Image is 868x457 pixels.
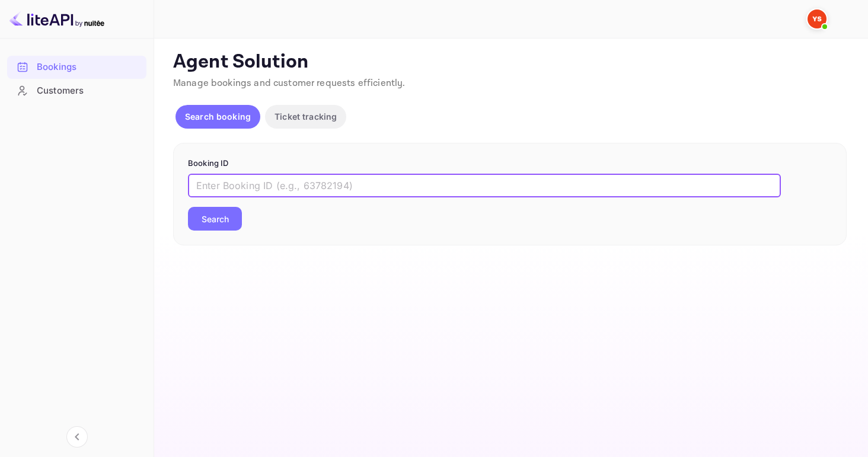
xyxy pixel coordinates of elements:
[185,110,251,123] p: Search booking
[37,60,141,74] div: Bookings
[9,9,104,28] img: LiteAPI logo
[173,77,406,90] span: Manage bookings and customer requests efficiently.
[808,9,826,28] img: Yandex Support
[188,174,781,197] input: Enter Booking ID (e.g., 63782194)
[188,207,242,231] button: Search
[275,110,337,123] p: Ticket tracking
[37,84,141,98] div: Customers
[7,79,146,103] div: Customers
[7,56,146,78] a: Bookings
[188,158,832,170] p: Booking ID
[173,50,847,74] p: Agent Solution
[7,56,146,79] div: Bookings
[66,426,88,448] button: Collapse navigation
[7,79,146,101] a: Customers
